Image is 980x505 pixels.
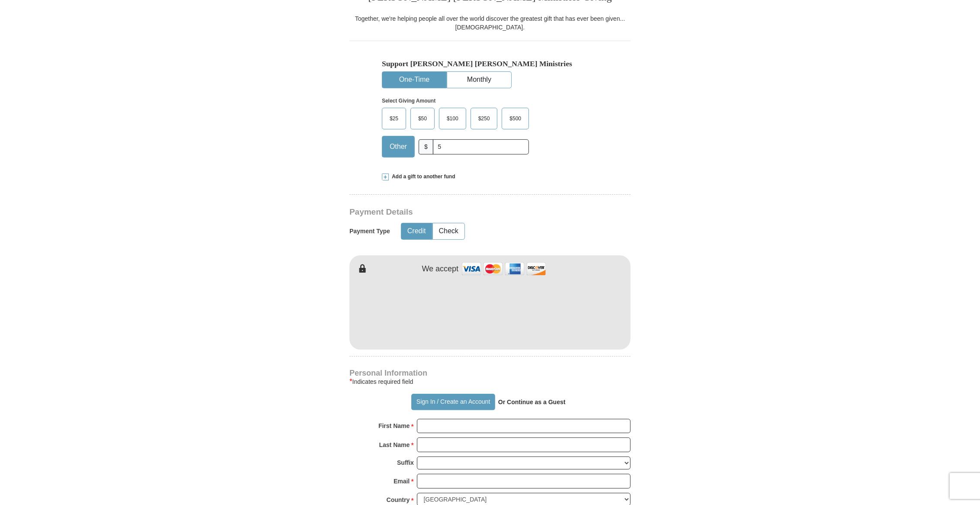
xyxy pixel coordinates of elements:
strong: Suffix [397,457,414,469]
button: Credit [401,223,432,239]
div: Together, we're helping people all over the world discover the greatest gift that has ever been g... [349,14,631,32]
span: $500 [505,112,525,125]
h4: Personal Information [349,370,631,376]
span: $100 [442,112,463,125]
strong: Select Giving Amount [382,98,436,104]
strong: Or Continue as a Guest [498,399,566,405]
button: Sign In / Create an Account [411,394,495,410]
span: $ [419,139,433,154]
span: $25 [385,112,403,125]
button: Monthly [447,72,511,88]
h3: Payment Details [349,207,570,217]
span: Add a gift to another fund [389,173,455,180]
button: Check [433,223,464,239]
span: $50 [414,112,431,125]
h4: We accept [422,264,459,274]
h5: Support [PERSON_NAME] [PERSON_NAME] Ministries [382,59,598,68]
span: $250 [474,112,494,125]
button: One-Time [382,72,446,88]
img: credit cards accepted [461,260,547,278]
input: Other Amount [433,139,529,154]
strong: First Name [378,420,410,432]
div: Indicates required field [349,376,631,387]
h5: Payment Type [349,228,390,235]
strong: Last Name [379,439,410,451]
strong: Email [394,475,410,487]
span: Other [385,140,411,153]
